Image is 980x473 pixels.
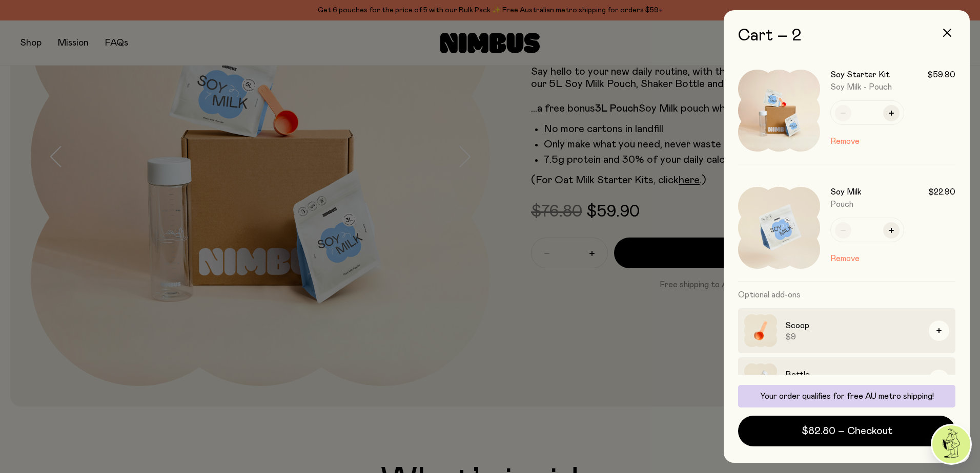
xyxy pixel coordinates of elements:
[830,187,862,197] h3: Soy Milk
[830,83,892,91] span: Soy Milk - Pouch
[802,424,892,438] span: $82.80 – Checkout
[830,70,890,80] h3: Soy Starter Kit
[928,187,955,197] span: $22.90
[927,70,955,80] span: $59.90
[785,369,921,381] h3: Bottle
[738,27,955,45] h2: Cart – 2
[785,319,921,332] h3: Scoop
[830,252,860,265] button: Remove
[738,416,955,446] button: $82.80 – Checkout
[830,135,860,147] button: Remove
[785,332,921,342] span: $9
[830,200,853,208] span: Pouch
[744,391,949,401] p: Your order qualifies for free AU metro shipping!
[932,425,970,463] img: agent
[738,282,955,308] h3: Optional add-ons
